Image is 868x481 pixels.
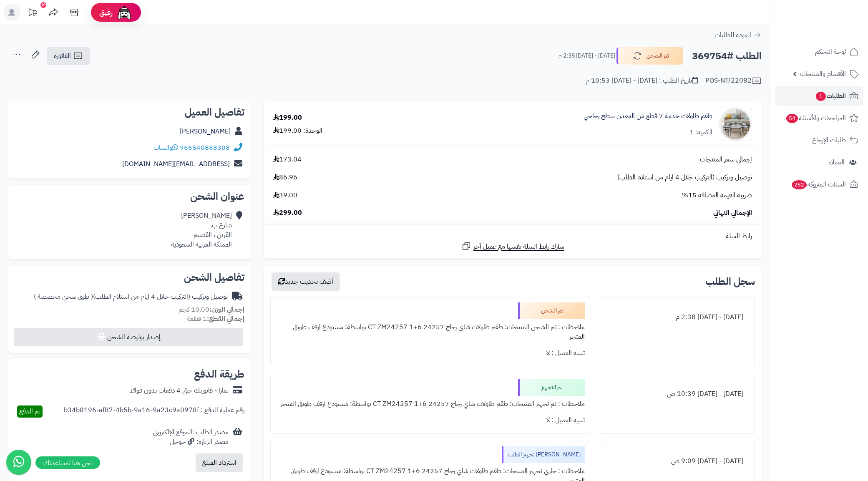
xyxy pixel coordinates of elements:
[276,396,585,412] div: ملاحظات : تم تجهيز المنتجات: طقم طاولات شاي زجاج 24257 CT ZM24257 1+6 بواسطة: مستودع ارفف طويق ال...
[518,302,585,319] div: تم الشحن
[276,412,585,428] div: تنبيه العميل : لا
[811,21,860,39] img: logo-2.png
[207,314,244,324] strong: إجمالي القطع:
[816,92,826,101] span: 1
[194,369,244,379] h2: طريقة الدفع
[705,277,755,287] h3: سجل الطلب
[461,241,564,252] a: شارك رابط السلة نفسها مع عميل آخر
[116,4,133,21] img: ai-face.png
[605,386,750,402] div: [DATE] - [DATE] 10:39 ص
[272,272,340,291] button: أضف تحديث جديد
[812,134,846,146] span: طلبات الإرجاع
[153,437,229,447] div: مصدر الزيارة: جوجل
[828,156,845,168] span: العملاء
[34,292,228,302] div: توصيل وتركيب (التركيب خلال 4 ايام من استلام الطلب)
[273,126,322,136] div: الوحدة: 199.00
[273,113,302,123] div: 199.00
[719,108,752,141] img: 1754220764-220602020552-90x90.jpg
[40,2,46,8] div: 10
[502,446,585,463] div: [PERSON_NAME] تجهيز الطلب
[273,191,297,200] span: 39.00
[153,428,229,447] div: مصدر الطلب :الموقع الإلكتروني
[47,47,90,65] a: الفاتورة
[700,155,752,164] span: إجمالي سعر المنتجات
[34,292,93,302] span: ( طرق شحن مخصصة )
[64,405,244,418] div: رقم عملية الدفع : b34b8196-af87-4b5b-9a16-9a23c9a0978f
[518,379,585,396] div: تم التجهيز
[616,47,683,65] button: تم الشحن
[605,309,750,325] div: [DATE] - [DATE] 2:38 م
[129,386,229,395] div: تمارا - فاتورتك حتى 4 دفعات بدون فوائد
[276,345,585,361] div: تنبيه العميل : لا
[273,173,297,182] span: 86.96
[267,232,758,241] div: رابط السلة
[705,76,762,86] div: POS-NT/22082
[791,179,846,190] span: السلات المتروكة
[559,52,615,60] small: [DATE] - [DATE] 2:38 م
[14,328,243,346] button: إصدار بوليصة الشحن
[775,108,863,128] a: المراجعات والأسئلة54
[99,8,113,18] span: رفيق
[682,191,752,200] span: ضريبة القيمة المضافة 15%
[187,314,244,324] small: 1 قطعة
[775,42,863,62] a: لوحة التحكم
[586,76,698,86] div: تاريخ الطلب : [DATE] - [DATE] 10:53 م
[179,305,244,315] small: 10.00 كجم
[473,242,564,252] span: شارك رابط السلة نفسها مع عميل آخر
[171,211,232,249] div: [PERSON_NAME] شارع ب، القرين ، القصيم المملكة العربية السعودية
[815,46,846,58] span: لوحة التحكم
[273,155,302,164] span: 173.04
[22,4,43,23] a: تحديثات المنصة
[775,152,863,172] a: العملاء
[209,305,244,315] strong: إجمالي الوزن:
[15,107,244,117] h2: تفاصيل العميل
[786,114,798,123] span: 54
[785,112,846,124] span: المراجعات والأسئلة
[692,48,762,65] h2: الطلب #369754
[180,143,230,153] a: 966540888308
[617,173,752,182] span: توصيل وتركيب (التركيب خلال 4 ايام من استلام الطلب)
[775,174,863,194] a: السلات المتروكة282
[800,68,846,80] span: الأقسام والمنتجات
[122,159,230,169] a: [EMAIL_ADDRESS][DOMAIN_NAME]
[15,272,244,282] h2: تفاصيل الشحن
[196,453,243,472] button: استرداد المبلغ
[715,30,762,40] a: العودة للطلبات
[180,126,231,136] a: [PERSON_NAME]
[15,191,244,201] h2: عنوان الشحن
[273,208,302,218] span: 299.00
[713,208,752,218] span: الإجمالي النهائي
[715,30,751,40] span: العودة للطلبات
[775,130,863,150] a: طلبات الإرجاع
[153,143,178,153] a: واتساب
[605,453,750,469] div: [DATE] - [DATE] 9:09 ص
[775,86,863,106] a: الطلبات1
[815,90,846,102] span: الطلبات
[19,406,40,416] span: تم الدفع
[276,319,585,345] div: ملاحظات : تم الشحن المنتجات: طقم طاولات شاي زجاج 24257 CT ZM24257 1+6 بواسطة: مستودع ارفف طويق ال...
[792,180,807,189] span: 282
[689,128,712,137] div: الكمية: 1
[54,51,71,61] span: الفاتورة
[584,111,712,121] a: طقم طاولات خدمة 7 قطع من المعدن سطح زجاجي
